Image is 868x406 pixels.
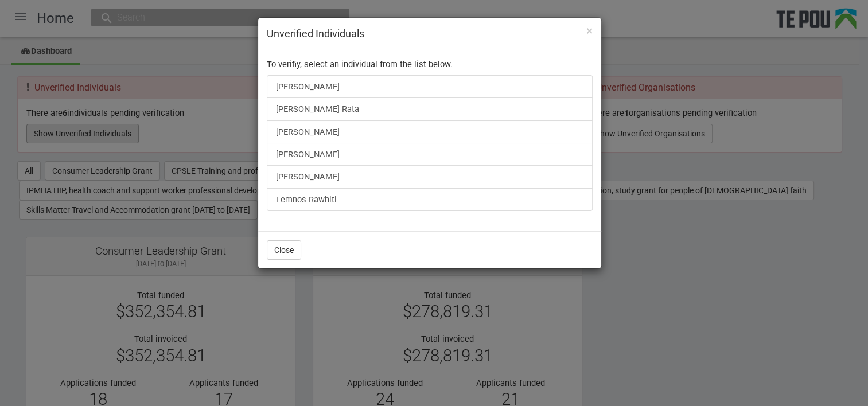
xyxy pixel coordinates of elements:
[267,143,593,166] a: [PERSON_NAME]
[586,25,593,37] button: Close
[267,26,593,41] h4: Unverified Individuals
[267,188,593,211] a: Lemnos Rawhiti
[267,59,593,69] p: To verifiy, select an individual from the list below.
[267,75,593,98] a: [PERSON_NAME]
[267,240,301,260] button: Close
[586,24,593,38] span: ×
[267,120,593,143] a: [PERSON_NAME]
[267,97,593,120] a: [PERSON_NAME] Rata
[267,165,593,188] a: [PERSON_NAME]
